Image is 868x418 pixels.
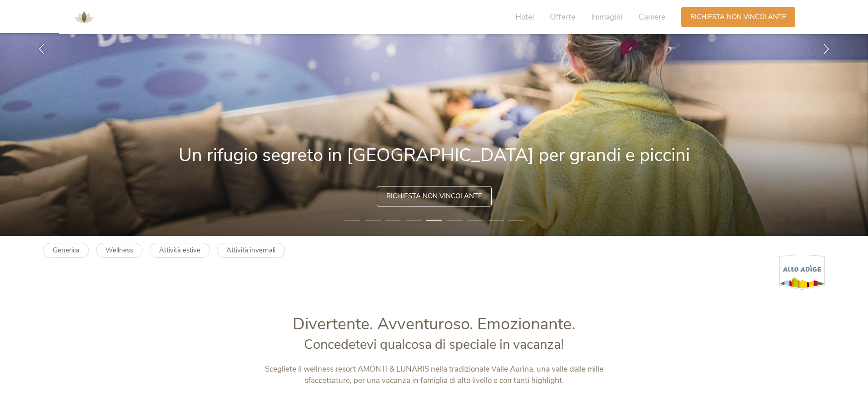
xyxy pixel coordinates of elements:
img: Alto Adige [779,254,825,290]
span: Immagini [591,12,623,22]
a: Wellness [96,243,143,258]
b: Generica [53,246,80,255]
b: Attività invernali [226,246,275,255]
span: Hotel [515,12,534,22]
span: Richiesta non vincolante [386,191,482,201]
p: Scegliete il wellness resort AMONTI & LUNARIS nella tradizionale Valle Aurina, una valle dalle mi... [244,363,624,387]
span: Concedetevi qualcosa di speciale in vacanza! [304,336,564,353]
span: Camere [639,12,665,22]
span: Richiesta non vincolante [690,12,786,22]
span: Divertente. Avventuroso. Emozionante. [293,313,575,335]
a: AMONTI & LUNARIS Wellnessresort [70,14,98,20]
span: Offerte [550,12,575,22]
img: AMONTI & LUNARIS Wellnessresort [70,4,98,31]
a: Attività invernali [217,243,285,258]
a: Generica [43,243,89,258]
a: Attività estive [150,243,210,258]
b: Attività estive [159,246,200,255]
b: Wellness [105,246,133,255]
